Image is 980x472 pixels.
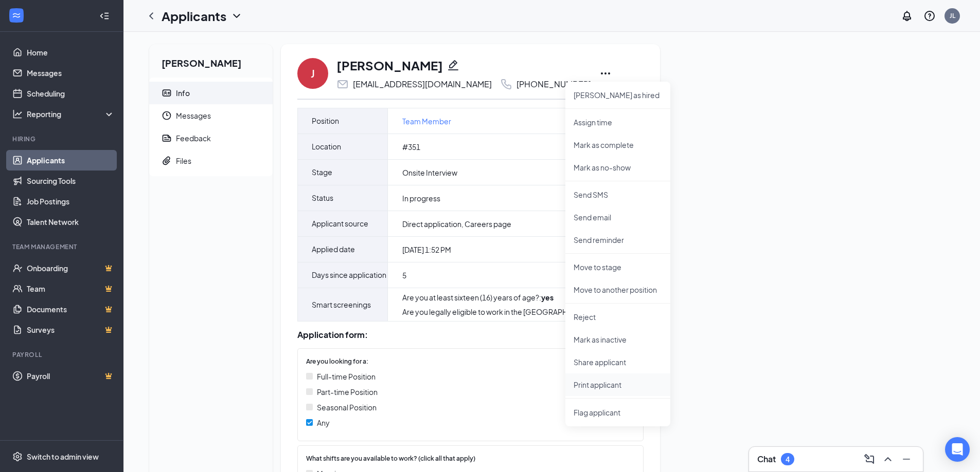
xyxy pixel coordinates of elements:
[149,44,273,78] h2: [PERSON_NAME]
[336,78,349,90] svg: Email
[27,191,115,212] a: Job Postings
[898,451,915,467] button: Minimize
[27,212,115,232] a: Talent Network
[306,357,368,367] span: Are you looking for a:
[99,11,110,21] svg: Collapse
[12,451,23,462] svg: Settings
[402,307,616,317] div: Are you legally eligible to work in the [GEOGRAPHIC_DATA]? :
[149,104,273,127] a: ClockMessages
[176,88,190,98] div: Info
[27,83,115,104] a: Scheduling
[176,133,211,143] div: Feedback
[11,10,22,21] svg: WorkstreamLogo
[402,292,616,303] div: Are you at least sixteen (16) years of age? :
[27,42,115,63] a: Home
[312,134,341,159] span: Location
[599,67,612,80] svg: Ellipses
[574,235,662,245] p: Send reminder
[27,63,115,83] a: Messages
[574,380,662,390] p: Print applicant
[176,104,264,127] span: Messages
[402,167,457,178] span: Onsite Interview
[317,417,330,428] span: Any
[402,219,511,229] span: Direct application, Careers page
[541,293,554,302] strong: yes
[306,454,475,464] span: What shifts are you available to work? (click all that apply)
[574,162,662,173] p: Mark as no-show
[311,66,315,81] div: J
[312,237,355,262] span: Applied date
[149,149,273,172] a: PaperclipFiles
[402,270,406,280] span: 5
[574,285,662,295] p: Move to another position
[574,117,662,127] p: Assign time
[901,10,913,22] svg: Notifications
[574,407,662,418] span: Flag applicant
[312,108,339,134] span: Position
[574,334,662,345] p: Mark as inactive
[312,292,371,317] span: Smart screenings
[27,366,115,386] a: PayrollCrown
[336,56,443,74] h1: [PERSON_NAME]
[149,127,273,149] a: ReportFeedback
[786,455,790,464] div: 4
[574,262,662,272] p: Move to stage
[162,156,172,166] svg: Paperclip
[574,312,662,322] p: Reject
[923,10,936,22] svg: QuestionInfo
[402,193,440,203] span: In progress
[402,142,420,152] span: #351
[27,258,115,278] a: OnboardingCrown
[27,299,115,319] a: DocumentsCrown
[863,453,876,465] svg: ComposeMessage
[12,242,113,251] div: Team Management
[447,59,459,71] svg: Pencil
[945,437,970,462] div: Open Intercom Messenger
[176,156,191,166] div: Files
[162,88,172,98] svg: ContactCard
[317,371,376,382] span: Full-time Position
[516,79,591,89] div: [PHONE_NUMBER]
[12,135,113,143] div: Hiring
[882,453,894,465] svg: ChevronUp
[27,171,115,191] a: Sourcing Tools
[574,90,662,100] p: [PERSON_NAME] as hired
[312,160,332,185] span: Stage
[312,185,333,211] span: Status
[880,451,896,467] button: ChevronUp
[162,133,172,143] svg: Report
[574,357,662,367] p: Share applicant
[861,451,878,467] button: ComposeMessage
[162,110,172,121] svg: Clock
[312,262,386,288] span: Days since application
[27,150,115,171] a: Applicants
[12,109,23,119] svg: Analysis
[27,278,115,299] a: TeamCrown
[149,82,273,104] a: ContactCardInfo
[145,10,157,22] svg: ChevronLeft
[312,211,368,236] span: Applicant source
[950,11,955,20] div: JL
[12,350,113,359] div: Payroll
[574,212,662,222] p: Send email
[162,7,226,25] h1: Applicants
[574,140,662,150] p: Mark as complete
[500,78,512,90] svg: Phone
[317,386,378,398] span: Part-time Position
[27,319,115,340] a: SurveysCrown
[402,116,451,127] a: Team Member
[900,453,913,465] svg: Minimize
[317,402,377,413] span: Seasonal Position
[27,109,115,119] div: Reporting
[353,79,492,89] div: [EMAIL_ADDRESS][DOMAIN_NAME]
[574,190,662,200] p: Send SMS
[757,454,776,465] h3: Chat
[402,244,451,255] span: [DATE] 1:52 PM
[230,10,243,22] svg: ChevronDown
[27,451,99,462] div: Switch to admin view
[297,330,644,340] div: Application form:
